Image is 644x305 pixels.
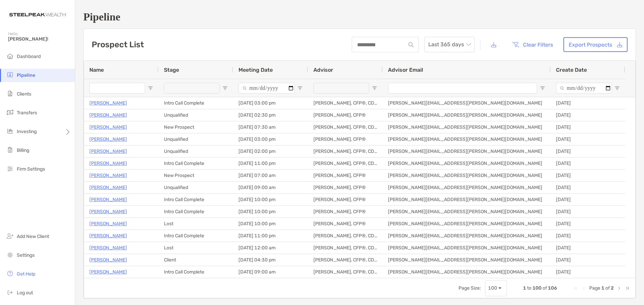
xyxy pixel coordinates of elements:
[89,147,127,156] a: [PERSON_NAME]
[383,158,551,169] div: [PERSON_NAME][EMAIL_ADDRESS][PERSON_NAME][DOMAIN_NAME]
[383,230,551,242] div: [PERSON_NAME][EMAIL_ADDRESS][PERSON_NAME][DOMAIN_NAME]
[308,121,383,133] div: [PERSON_NAME], CFP®, CDFA®
[551,266,625,278] div: [DATE]
[17,72,35,78] span: Pipeline
[383,194,551,205] div: [PERSON_NAME][EMAIL_ADDRESS][PERSON_NAME][DOMAIN_NAME]
[556,83,612,94] input: Create Date Filter Input
[239,67,273,73] span: Meeting Date
[233,182,308,193] div: [DATE] 09:00 am
[540,85,545,91] button: Open Filter Menu
[383,218,551,230] div: [PERSON_NAME][EMAIL_ADDRESS][PERSON_NAME][DOMAIN_NAME]
[233,145,308,157] div: [DATE] 02:00 pm
[159,230,233,242] div: Intro Call Complete
[388,83,537,94] input: Advisor Email Filter Input
[17,271,35,277] span: Get Help
[89,220,127,228] a: [PERSON_NAME]
[89,195,127,204] a: [PERSON_NAME]
[6,127,14,135] img: investing icon
[159,170,233,181] div: New Prospect
[6,288,14,296] img: logout icon
[551,194,625,205] div: [DATE]
[611,285,614,291] span: 2
[148,85,153,91] button: Open Filter Menu
[589,285,600,291] span: Page
[17,252,35,258] span: Settings
[233,206,308,218] div: [DATE] 10:00 pm
[308,194,383,205] div: [PERSON_NAME], CFP®
[308,109,383,121] div: [PERSON_NAME], CFP®
[89,256,127,264] a: [PERSON_NAME]
[313,67,333,73] span: Advisor
[308,206,383,218] div: [PERSON_NAME], CFP®
[625,286,630,291] div: Last Page
[159,121,233,133] div: New Prospect
[551,121,625,133] div: [DATE]
[17,147,29,153] span: Billing
[17,166,45,172] span: Firm Settings
[308,266,383,278] div: [PERSON_NAME], CFP®, CDFA®
[233,242,308,254] div: [DATE] 12:00 am
[89,183,127,192] a: [PERSON_NAME]
[6,52,14,60] img: dashboard icon
[605,285,610,291] span: of
[507,37,558,52] button: Clear Filters
[89,83,145,94] input: Name Filter Input
[388,67,423,73] span: Advisor Email
[233,254,308,266] div: [DATE] 04:30 pm
[383,206,551,218] div: [PERSON_NAME][EMAIL_ADDRESS][PERSON_NAME][DOMAIN_NAME]
[551,109,625,121] div: [DATE]
[551,170,625,181] div: [DATE]
[308,242,383,254] div: [PERSON_NAME], CFP®, CDFA®
[308,182,383,193] div: [PERSON_NAME], CFP®
[581,286,587,291] div: Previous Page
[233,266,308,278] div: [DATE] 09:00 am
[428,37,471,52] span: Last 365 days
[159,254,233,266] div: Client
[308,230,383,242] div: [PERSON_NAME], CFP®, CDFA®
[548,285,557,291] span: 106
[551,133,625,145] div: [DATE]
[6,108,14,116] img: transfers icon
[383,182,551,193] div: [PERSON_NAME][EMAIL_ADDRESS][PERSON_NAME][DOMAIN_NAME]
[551,254,625,266] div: [DATE]
[233,194,308,205] div: [DATE] 10:00 pm
[222,85,228,91] button: Open Filter Menu
[616,286,622,291] div: Next Page
[89,268,127,276] a: [PERSON_NAME]
[159,133,233,145] div: Unqualified
[159,109,233,121] div: Unqualified
[89,123,127,131] p: [PERSON_NAME]
[233,109,308,121] div: [DATE] 02:30 pm
[159,145,233,157] div: Unqualified
[383,242,551,254] div: [PERSON_NAME][EMAIL_ADDRESS][PERSON_NAME][DOMAIN_NAME]
[89,67,104,73] span: Name
[89,111,127,119] a: [PERSON_NAME]
[8,3,67,27] img: Zoe Logo
[551,182,625,193] div: [DATE]
[159,158,233,169] div: Intro Call Complete
[308,218,383,230] div: [PERSON_NAME], CFP®
[383,254,551,266] div: [PERSON_NAME][EMAIL_ADDRESS][PERSON_NAME][DOMAIN_NAME]
[17,54,41,59] span: Dashboard
[233,218,308,230] div: [DATE] 10:00 pm
[233,230,308,242] div: [DATE] 11:00 pm
[383,97,551,109] div: [PERSON_NAME][EMAIL_ADDRESS][PERSON_NAME][DOMAIN_NAME]
[17,110,37,116] span: Transfers
[89,159,127,168] a: [PERSON_NAME]
[551,206,625,218] div: [DATE]
[159,218,233,230] div: Lost
[527,285,531,291] span: to
[89,207,127,216] a: [PERSON_NAME]
[159,182,233,193] div: Unqualified
[308,145,383,157] div: [PERSON_NAME], CFP®, CDFA®
[6,71,14,79] img: pipeline icon
[89,232,127,240] a: [PERSON_NAME]
[6,146,14,154] img: billing icon
[6,251,14,259] img: settings icon
[383,109,551,121] div: [PERSON_NAME][EMAIL_ADDRESS][PERSON_NAME][DOMAIN_NAME]
[308,97,383,109] div: [PERSON_NAME], CFP®, CDFA®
